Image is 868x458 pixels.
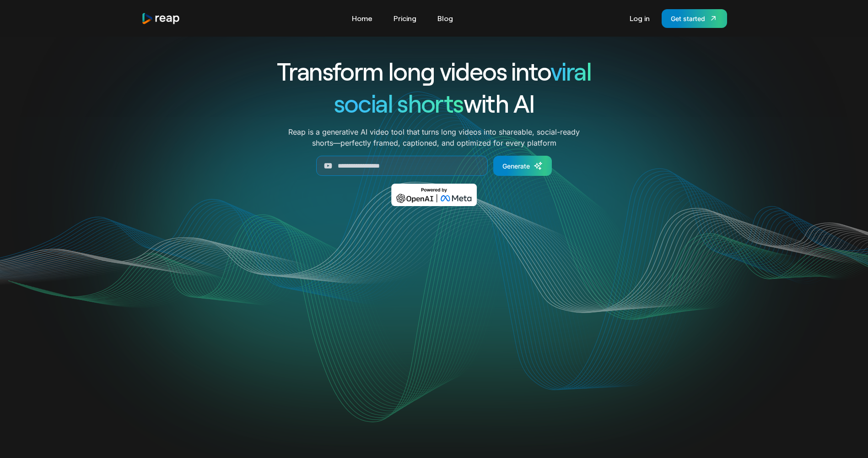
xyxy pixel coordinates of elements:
p: Reap is a generative AI video tool that turns long videos into shareable, social-ready shorts—per... [288,126,580,148]
a: Pricing [389,11,421,26]
span: social shorts [334,88,464,118]
a: Blog [433,11,458,26]
img: reap logo [141,12,181,25]
span: viral [550,56,591,86]
a: Home [347,11,377,26]
a: home [141,12,181,25]
video: Your browser does not support the video tag. [250,219,618,404]
div: Get started [671,14,705,23]
a: Generate [493,156,552,176]
h1: with AI [244,87,625,119]
a: Get started [662,9,727,28]
h1: Transform long videos into [244,55,625,87]
a: Log in [625,11,654,26]
img: Powered by OpenAI & Meta [391,184,477,206]
form: Generate Form [244,156,625,176]
div: Generate [502,161,530,171]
